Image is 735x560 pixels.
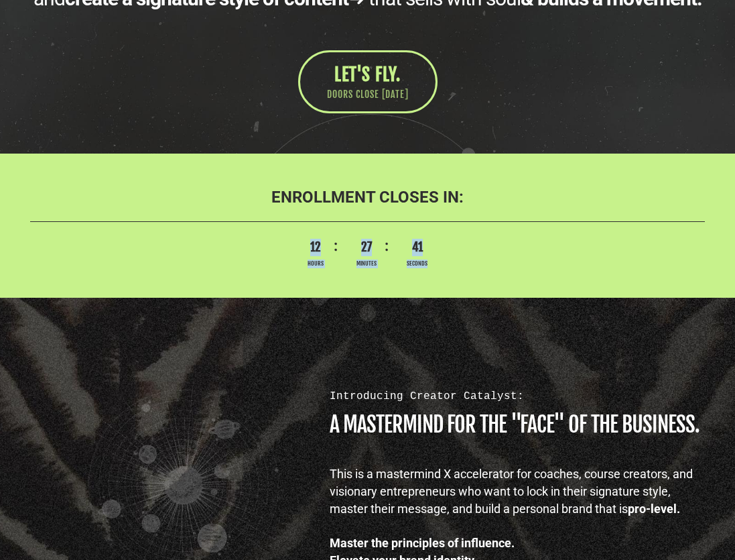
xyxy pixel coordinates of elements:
[628,502,680,516] b: pro-level.
[330,388,712,404] div: Introducing Creator Catalyst:
[298,50,438,113] a: LET'S FLY. DOORS CLOSE [DATE]
[348,260,385,268] span: Minutes
[330,536,515,550] b: Master the principles of influence.
[297,260,334,268] span: Hours
[399,239,436,256] span: 41
[348,239,385,256] span: 27
[334,64,401,85] span: LET'S FLY.
[297,239,334,256] span: 12
[327,88,409,101] span: DOORS CLOSE [DATE]
[330,465,712,517] div: This is a mastermind X accelerator for coaches, course creators, and visionary entrepreneurs who ...
[399,260,436,268] span: Seconds
[330,414,712,435] h1: A MASTERMIND FOR THE "FACE" OF THE BUSINESS.
[271,188,464,207] b: ENROLLMENT CLOSES IN:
